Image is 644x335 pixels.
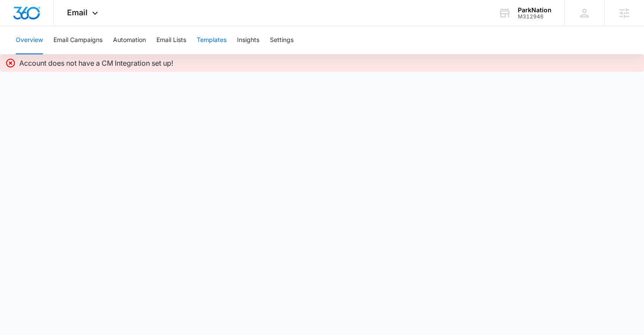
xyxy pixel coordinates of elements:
[237,26,259,54] button: Insights
[518,14,552,20] div: account id
[197,26,226,54] button: Templates
[53,26,103,54] button: Email Campaigns
[19,58,173,68] p: Account does not have a CM Integration set up!
[16,26,43,54] button: Overview
[67,8,88,17] span: Email
[156,26,186,54] button: Email Lists
[270,26,294,54] button: Settings
[518,7,552,14] div: account name
[113,26,146,54] button: Automation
